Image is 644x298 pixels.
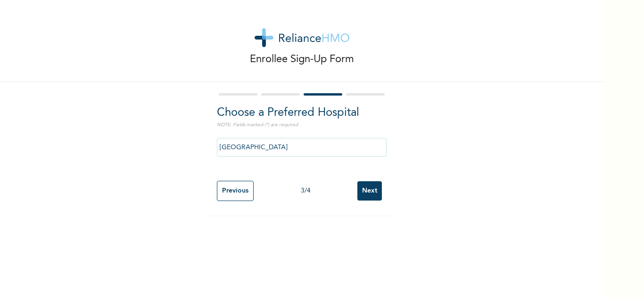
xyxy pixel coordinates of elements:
p: Enrollee Sign-Up Form [250,52,354,67]
input: Previous [217,181,254,201]
img: logo [255,28,349,47]
h2: Choose a Preferred Hospital [217,105,387,121]
div: 3 / 4 [254,186,357,196]
input: Next [357,181,382,201]
p: NOTE: Fields marked (*) are required [217,121,387,129]
input: Search by name, address or governorate [217,138,387,157]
